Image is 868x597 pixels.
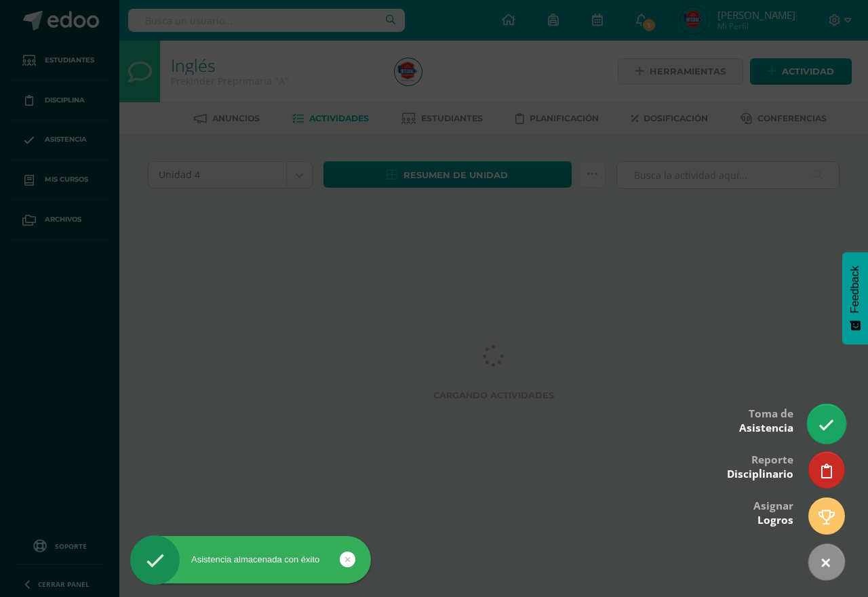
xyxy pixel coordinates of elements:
span: Feedback [849,266,861,313]
div: Reporte [727,444,793,488]
span: Logros [757,513,793,527]
span: Asistencia [739,421,793,435]
button: Feedback - Mostrar encuesta [842,252,868,344]
div: Toma de [739,398,793,442]
div: Asignar [753,490,793,534]
span: Disciplinario [727,467,793,481]
div: Asistencia almacenada con éxito [130,554,371,566]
